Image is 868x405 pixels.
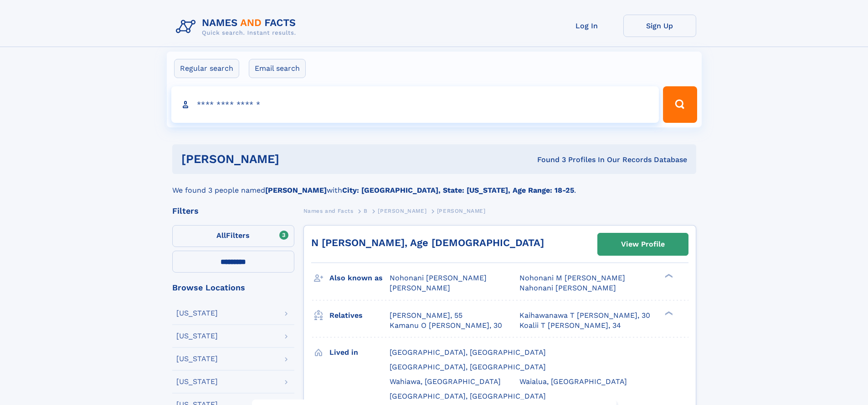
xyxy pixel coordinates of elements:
[621,234,665,255] div: View Profile
[172,207,294,215] div: Filters
[378,205,426,216] a: [PERSON_NAME]
[390,377,501,386] span: Wahiawa, [GEOGRAPHIC_DATA]
[329,308,390,323] h3: Relatives
[519,284,616,292] span: Nahonani [PERSON_NAME]
[390,363,546,371] span: [GEOGRAPHIC_DATA], [GEOGRAPHIC_DATA]
[176,310,218,317] div: [US_STATE]
[390,274,487,282] span: Nohonani [PERSON_NAME]
[176,332,218,340] div: [US_STATE]
[265,186,327,195] b: [PERSON_NAME]
[390,321,502,331] a: Kamanu O [PERSON_NAME], 30
[663,86,697,123] button: Search Button
[216,231,226,240] span: All
[390,284,450,292] span: [PERSON_NAME]
[550,15,623,37] a: Log In
[623,15,696,37] a: Sign Up
[364,205,368,216] a: B
[378,208,426,214] span: [PERSON_NAME]
[364,208,368,214] span: B
[663,310,673,316] div: ❯
[329,270,390,286] h3: Also known as
[390,310,462,321] a: [PERSON_NAME], 55
[329,345,390,360] h3: Lived in
[519,274,625,282] span: Nohonani M [PERSON_NAME]
[172,225,294,247] label: Filters
[303,205,354,216] a: Names and Facts
[172,15,303,39] img: Logo Names and Facts
[342,186,574,195] b: City: [GEOGRAPHIC_DATA], State: [US_STATE], Age Range: 18-25
[181,153,408,165] h1: [PERSON_NAME]
[172,284,294,292] div: Browse Locations
[390,348,546,357] span: [GEOGRAPHIC_DATA], [GEOGRAPHIC_DATA]
[171,86,659,123] input: search input
[519,310,650,321] a: Kaihawanawa T [PERSON_NAME], 30
[390,392,546,400] span: [GEOGRAPHIC_DATA], [GEOGRAPHIC_DATA]
[176,355,218,363] div: [US_STATE]
[519,321,621,331] a: Koalii T [PERSON_NAME], 34
[519,377,627,386] span: Waialua, [GEOGRAPHIC_DATA]
[176,378,218,385] div: [US_STATE]
[249,59,306,78] label: Email search
[311,237,544,248] a: N [PERSON_NAME], Age [DEMOGRAPHIC_DATA]
[408,155,687,165] div: Found 3 Profiles In Our Records Database
[437,208,486,214] span: [PERSON_NAME]
[172,174,696,196] div: We found 3 people named with .
[663,273,673,279] div: ❯
[174,59,239,78] label: Regular search
[598,233,688,255] a: View Profile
